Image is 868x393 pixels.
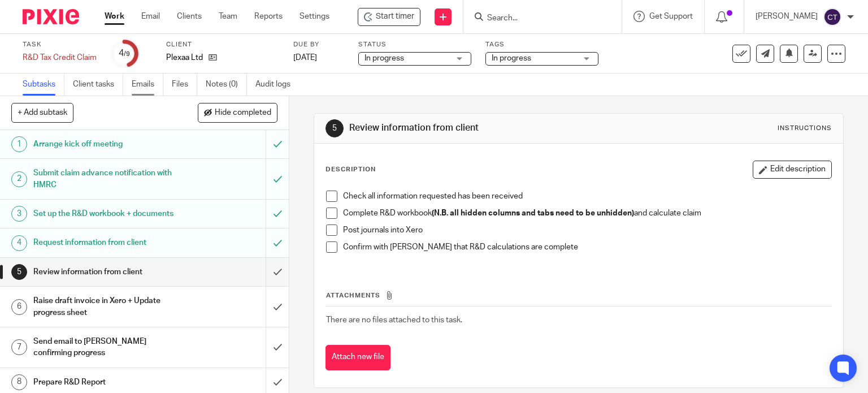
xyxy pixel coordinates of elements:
a: Settings [300,11,329,22]
label: Due by [293,40,344,49]
span: There are no files attached to this task. [326,316,462,324]
div: 5 [325,119,344,137]
button: Hide completed [198,103,277,122]
h1: Review information from client [33,264,181,280]
span: Hide completed [215,109,271,118]
p: Plexaa Ltd [166,52,203,63]
button: Attach new file [325,345,390,370]
h1: Arrange kick off meeting [33,136,181,153]
label: Task [23,40,97,49]
p: Post journals into Xero [343,224,832,236]
p: Complete R&D workbook and calculate claim [343,208,832,219]
label: Client [166,40,279,49]
img: svg%3E [823,8,841,26]
a: Subtasks [23,74,64,96]
h1: Set up the R&D workbook + documents [33,205,181,222]
div: 8 [11,374,27,390]
img: Pixie [23,9,79,24]
strong: (N.B. all hidden columns and tabs need to be unhidden) [432,209,634,217]
span: Attachments [326,292,380,299]
a: Client tasks [73,74,123,96]
p: Description [325,165,376,174]
a: Files [172,74,197,96]
button: + Add subtask [11,103,73,122]
h1: Review information from client [349,122,602,134]
div: 3 [11,206,27,222]
div: 1 [11,136,27,152]
div: R&D Tax Credit Claim [23,52,97,63]
p: Check all information requested has been received [343,191,832,202]
h1: Send email to [PERSON_NAME] confirming progress [33,333,181,362]
h1: Prepare R&D Report [33,374,181,391]
h1: Request information from client [33,234,181,251]
a: Audit logs [255,74,299,96]
div: 2 [11,171,27,187]
a: Email [141,11,160,22]
span: In progress [492,54,531,62]
a: Notes (0) [206,74,247,96]
a: Reports [254,11,283,22]
div: 6 [11,299,27,315]
h1: Submit claim advance notification with HMRC [33,165,181,193]
div: R&amp;D Tax Credit Claim [23,52,97,63]
small: /9 [124,51,130,57]
p: [PERSON_NAME] [756,11,818,22]
div: 4 [119,47,130,60]
div: 4 [11,235,27,251]
div: 7 [11,339,27,355]
div: Instructions [778,124,832,133]
div: 5 [11,264,27,280]
a: Clients [177,11,202,22]
button: Edit description [753,161,832,179]
label: Tags [485,40,598,49]
p: Confirm with [PERSON_NAME] that R&D calculations are complete [343,241,832,253]
input: Search [486,14,588,24]
span: Start timer [376,11,414,23]
span: [DATE] [293,54,317,62]
a: Work [105,11,124,22]
div: Plexaa Ltd - R&D Tax Credit Claim [358,8,420,26]
a: Emails [132,74,163,96]
h1: Raise draft invoice in Xero + Update progress sheet [33,292,181,321]
span: In progress [364,54,404,62]
a: Team [219,11,237,22]
label: Status [358,40,471,49]
span: Get Support [649,12,693,20]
